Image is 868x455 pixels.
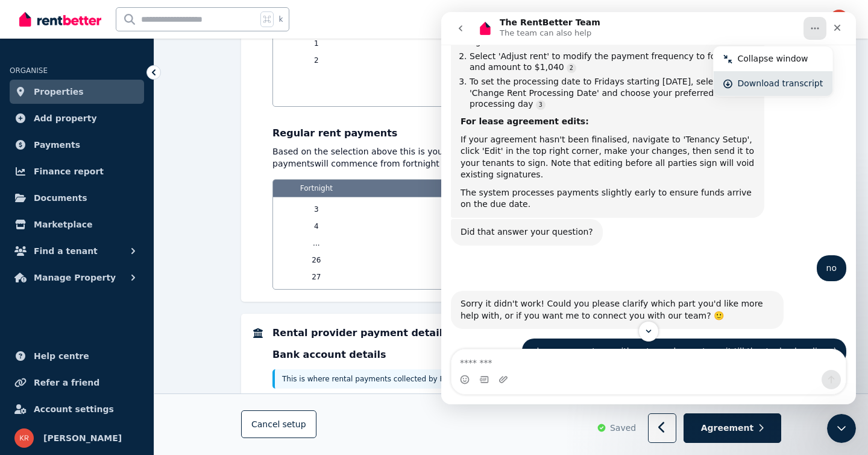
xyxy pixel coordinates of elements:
iframe: Intercom live chat [827,414,856,443]
span: Refer a friend [34,375,99,390]
span: k [278,14,283,24]
p: Bank account details [272,348,769,362]
div: The RentBetter Team says… [10,279,405,326]
button: Cancelsetup [241,411,316,439]
div: no [376,243,405,270]
h5: Rental provider payment details [272,326,769,340]
li: Select 'Adjust rent' to modify the payment frequency to fortnightly and amount to $1,040 [28,39,313,61]
p: Based on the selection above this is your fortnightly payment schedule. After the early payment i... [272,145,769,170]
span: Documents [34,191,87,205]
span: [DATE] - [DATE] [360,221,600,231]
b: For lease agreement edits: [19,104,148,114]
button: Manage Property [10,266,144,290]
button: Gif picker [38,363,48,372]
span: Finance report [34,164,104,179]
a: Marketplace [10,212,144,237]
span: Properties [34,84,84,99]
span: [DATE] - [DATE] [360,205,600,214]
span: ... [360,238,600,248]
span: [DATE] - [DATE] [360,56,600,65]
div: Sorry it didn't work! Could you please clarify which part you'd like more help with, or if you wa... [10,279,342,317]
button: Send a message… [380,358,400,377]
a: Account settings [10,397,144,421]
span: ORGANISE [10,66,48,75]
span: Manage Property [34,270,116,285]
img: RentBetter [19,10,101,28]
span: Add property [34,111,97,126]
span: This is where rental payments collected by RentBetter will be paid. [282,375,524,383]
span: 4 [280,221,353,231]
button: Scroll to bottom [197,309,218,329]
button: Find a tenant [10,239,144,263]
div: no [385,250,395,262]
div: The system processes payments slightly early to ensure funds arrive on the due date. [19,175,313,199]
span: setup [282,419,306,431]
span: Cancel [251,420,306,430]
span: [DATE] - [DATE] [360,272,600,282]
div: Did that answer your question? [19,214,152,226]
a: Source reference 5610179: [95,88,104,98]
span: [PERSON_NAME] [43,431,122,445]
div: The RentBetter Team says… [10,207,405,243]
a: Properties [10,80,144,104]
span: ... [280,238,353,248]
span: [DATE] - [DATE] [360,255,600,265]
iframe: Intercom live chat [441,12,856,404]
p: Regular rent payments [272,126,769,141]
li: To set the processing date to Fridays starting [DATE], select 'Change Rent Processing Date' and c... [28,64,313,98]
span: Account settings [34,402,114,416]
span: Help centre [34,349,89,363]
span: Saved [610,422,636,434]
img: Karina Reyes [14,428,34,448]
a: Source reference 9789774: [125,51,135,61]
button: Upload attachment [57,363,67,372]
textarea: Message… [10,337,404,358]
span: Total Early Payment [360,72,600,82]
button: Agreement [684,414,781,444]
a: Add property [10,106,144,130]
span: Fortnight [280,180,353,197]
span: 2 [280,56,353,65]
div: Did that answer your question? [10,207,162,234]
button: Emoji picker [19,363,28,372]
span: Payments [34,138,80,152]
a: Finance report [10,159,144,183]
a: Help centre [10,344,144,368]
div: please connect me with ur team. happy to wait till they're back online :) [90,334,395,346]
span: Agreement [701,422,754,434]
span: 26 [280,255,353,265]
div: Sorry it didn't work! Could you please clarify which part you'd like more help with, or if you wa... [19,286,333,310]
span: Marketplace [34,217,92,232]
div: If your agreement hasn't been finalised, navigate to 'Tenancy Setup', click 'Edit' in the top rig... [19,122,313,169]
a: Refer a friend [10,371,144,395]
span: [DATE] - [DATE] [360,39,600,48]
span: 1 [280,39,353,48]
img: Karina Reyes [829,10,849,29]
a: Payments [10,133,144,157]
span: 3 [280,205,353,214]
span: 27 [280,272,353,282]
div: Karina says… [10,243,405,279]
span: Early Payment Due [360,89,600,99]
a: Documents [10,186,144,210]
span: Find a tenant [34,244,98,258]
